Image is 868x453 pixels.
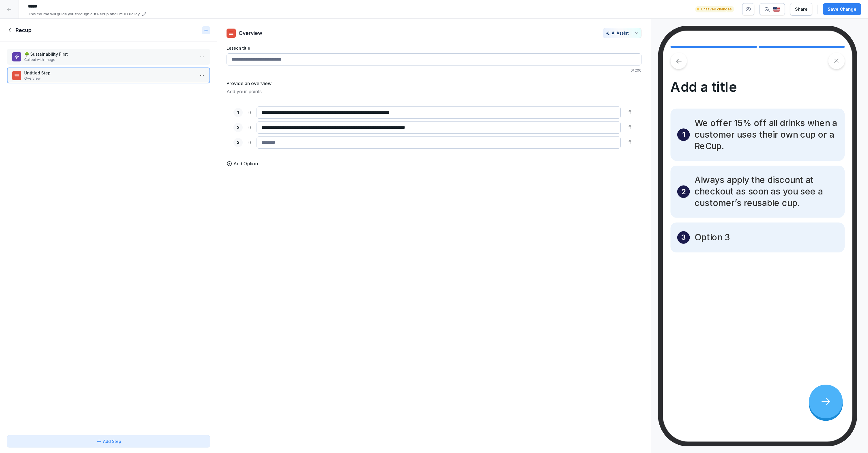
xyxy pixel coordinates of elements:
[7,49,210,65] div: 🌳 Sustainability FirstCallout with Image
[790,3,812,16] button: Share
[16,27,31,34] h1: Recup
[96,438,121,444] div: Add Step
[237,139,240,146] p: 3
[227,68,641,73] p: 0 / 200
[773,7,780,12] img: us.svg
[28,11,140,17] p: This course will guide you through our Recup and BYOC Policy.
[227,88,641,95] p: Add your points
[237,124,240,131] p: 2
[695,232,730,243] p: Option 3
[24,76,195,81] p: Overview
[681,232,686,243] p: 3
[24,57,195,62] p: Callout with Image
[239,29,262,37] p: Overview
[695,117,838,152] p: We offer 15% off all drinks when a customer uses their own cup or a ReCup.
[605,31,639,35] div: AI Assist
[227,45,641,51] label: Lesson title
[603,28,641,38] button: AI Assist
[701,7,732,12] p: Unsaved changes
[233,160,258,167] p: Add Option
[7,435,210,448] button: Add Step
[670,79,845,95] h4: Add a title
[24,51,195,57] p: 🌳 Sustainability First
[823,3,861,15] button: Save Change
[237,109,239,116] p: 1
[7,68,210,83] div: Untitled StepOverview
[24,70,195,76] p: Untitled Step
[681,186,686,197] p: 2
[682,129,685,141] p: 1
[695,174,838,209] p: Always apply the discount at checkout as soon as you see a customer’s reusable cup.
[828,6,856,12] div: Save Change
[795,6,807,12] div: Share
[227,80,272,87] h5: Provide an overview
